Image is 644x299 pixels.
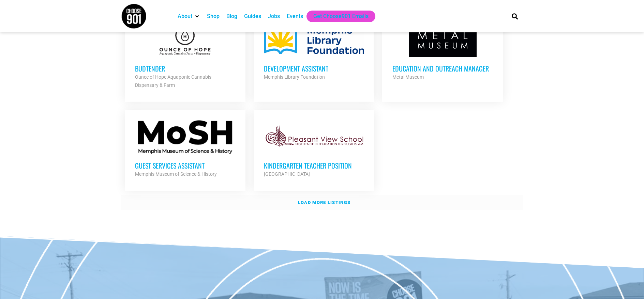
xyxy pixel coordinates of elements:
[121,195,523,210] a: Load more listings
[174,11,500,22] nav: Main nav
[135,171,217,177] strong: Memphis Museum of Science & History
[207,12,220,20] a: Shop
[287,12,303,20] a: Events
[226,12,237,20] a: Blog
[268,12,280,20] a: Jobs
[178,12,192,20] a: About
[264,64,364,73] h3: Development Assistant
[254,13,374,91] a: Development Assistant Memphis Library Foundation
[392,74,424,80] strong: Metal Museum
[298,200,350,205] strong: Load more listings
[264,74,325,80] strong: Memphis Library Foundation
[382,13,503,91] a: Education and Outreach Manager Metal Museum
[135,161,235,170] h3: Guest Services Assistant
[135,74,211,88] strong: Ounce of Hope Aquaponic Cannabis Dispensary & Farm
[244,12,261,20] a: Guides
[264,161,364,170] h3: Kindergarten Teacher Position
[264,171,310,177] strong: [GEOGRAPHIC_DATA]
[254,110,374,188] a: Kindergarten Teacher Position [GEOGRAPHIC_DATA]
[125,13,245,99] a: Budtender Ounce of Hope Aquaponic Cannabis Dispensary & Farm
[313,12,369,20] a: Get Choose901 Emails
[135,64,235,73] h3: Budtender
[509,11,520,22] div: Search
[174,11,204,22] div: About
[392,64,493,73] h3: Education and Outreach Manager
[125,110,245,188] a: Guest Services Assistant Memphis Museum of Science & History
